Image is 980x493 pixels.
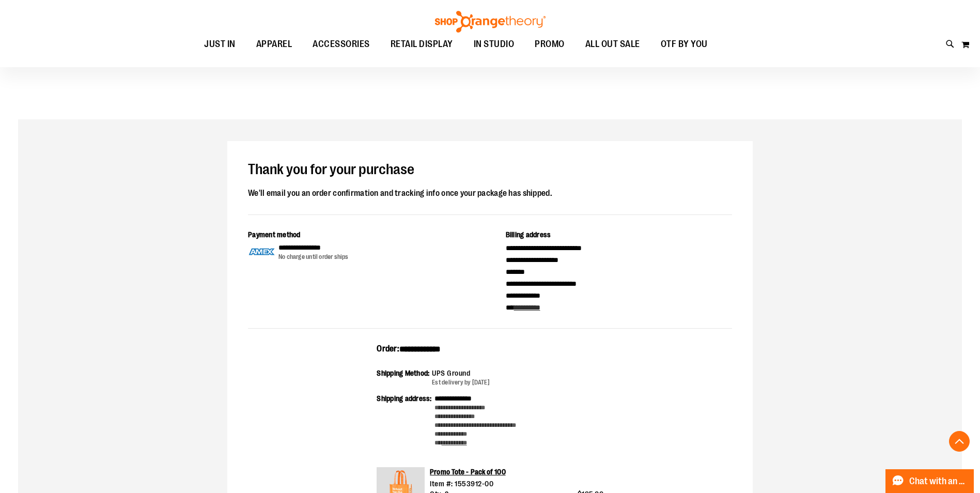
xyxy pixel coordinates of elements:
span: Chat with an Expert [909,476,968,486]
h1: Thank you for your purchase [248,162,732,178]
div: Shipping address: [377,393,434,448]
span: ACCESSORIES [313,33,370,56]
div: Order: [377,343,603,362]
span: RETAIL DISPLAY [391,33,453,56]
div: UPS Ground [432,368,490,378]
span: ALL OUT SALE [585,33,640,56]
img: Payment type icon [248,242,276,261]
img: Shop Orangetheory [433,11,547,33]
span: OTF BY YOU [661,33,708,56]
span: PROMO [535,33,565,56]
span: Est delivery by [DATE] [432,379,490,386]
div: Item #: 1553912-00 [430,479,603,489]
div: Shipping Method: [377,368,432,387]
div: We'll email you an order confirmation and tracking info once your package has shipped. [248,187,732,200]
span: JUST IN [204,33,236,56]
div: Payment method [248,229,475,242]
div: No charge until order ships [278,253,349,261]
span: APPAREL [256,33,292,56]
a: Promo Tote - Pack of 100 [430,468,505,476]
span: IN STUDIO [474,33,515,56]
button: Chat with an Expert [885,469,974,493]
button: Back To Top [949,431,970,452]
div: Billing address [506,229,733,242]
